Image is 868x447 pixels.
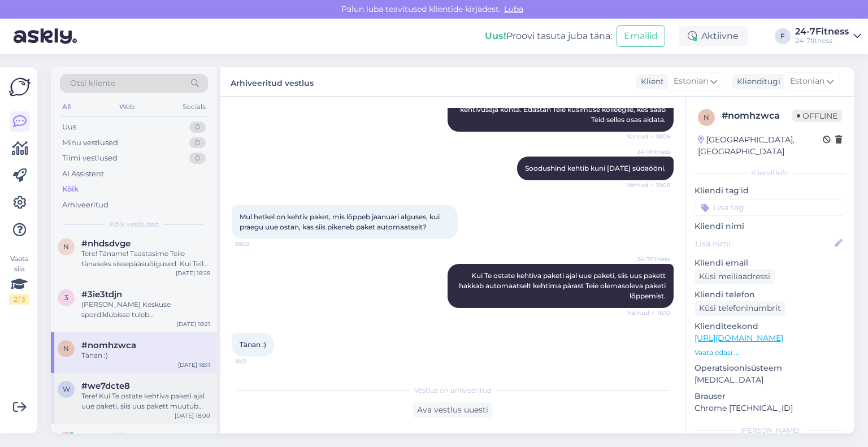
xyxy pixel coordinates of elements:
input: Lisa nimi [695,237,832,250]
div: Kõik [62,184,79,195]
a: [URL][DOMAIN_NAME] [695,333,783,343]
div: F [775,28,791,44]
div: Minu vestlused [62,137,118,149]
span: #nomhzwca [81,340,136,350]
div: [PERSON_NAME] Keskuse spordiklubisse tuleb rühmatreeningute saal [81,300,210,320]
div: [DATE] 18:21 [177,320,210,328]
div: # nomhzwca [722,109,792,123]
span: 18:11 [235,357,277,366]
p: Kliendi tag'id [695,185,845,197]
p: Operatsioonisüsteem [695,362,845,374]
div: Tere! Kui Te ostate kehtiva paketi ajal uue paketi, siis uus pakett muutub automaatselt aktiivsek... [81,391,210,411]
div: Küsi meiliaadressi [695,269,775,284]
span: 3 [64,293,68,302]
div: Klienditugi [732,76,780,88]
div: Aktiivne [679,26,748,46]
span: 18:09 [235,240,277,248]
span: Kui Te ostate kehtiva paketi ajal uue paketi, siis uus pakett hakkab automaatselt kehtima pärast ... [459,271,667,300]
p: Vaata edasi ... [695,348,845,358]
p: [MEDICAL_DATA] [695,374,845,386]
p: Kliendi telefon [695,289,845,301]
span: Mul hetkel on kehtiv paket, mis lõppeb jaanuari alguses, kui praegu uue ostan, kas siis pikeneb p... [240,212,441,231]
div: Arhiveeritud [62,199,108,211]
div: Kliendi info [695,168,845,178]
div: Proovi tasuta juba täna: [485,29,612,43]
span: Estonian [790,75,824,88]
span: #xypsazjj [81,432,122,442]
div: [PERSON_NAME] [695,426,845,436]
span: #3ie3tdjn [81,289,122,300]
div: 24-7fitness [795,36,849,45]
button: Emailid [617,25,665,47]
span: Nähtud ✓ 18:08 [626,181,670,189]
div: 0 [189,137,206,149]
div: 0 [189,121,206,133]
p: Kliendi email [695,257,845,269]
span: Tänan :) [240,340,266,349]
div: Klient [636,76,664,88]
span: 24-7Fitness [628,255,670,263]
div: Vaata siia [9,254,29,305]
span: 24-7Fitness [628,147,670,156]
img: Askly Logo [9,76,31,98]
span: Estonian [674,75,708,88]
div: Uus [62,121,76,133]
a: 24-7Fitness24-7fitness [795,27,861,45]
p: Brauser [695,390,845,402]
div: Tänan :) [81,350,210,361]
span: Otsi kliente [70,77,115,89]
span: n [63,242,69,251]
span: Vestlus on arhiveeritud [414,385,492,396]
span: w [63,385,70,393]
p: Kliendi nimi [695,220,845,232]
p: Chrome [TECHNICAL_ID] [695,402,845,414]
div: Tiimi vestlused [62,153,118,164]
div: [GEOGRAPHIC_DATA], [GEOGRAPHIC_DATA] [698,134,823,158]
span: Nähtud ✓ 18:06 [626,132,670,141]
span: #nhdsdvge [81,238,131,249]
span: n [63,344,69,353]
span: Offline [792,110,842,122]
span: n [704,113,709,121]
div: [DATE] 18:00 [175,411,210,420]
div: Küsi telefoninumbrit [695,301,785,316]
div: Ava vestlus uuesti [413,402,493,418]
div: All [60,99,73,114]
div: Web [117,99,137,114]
div: AI Assistent [62,168,104,180]
div: 0 [189,153,206,164]
span: Nähtud ✓ 18:10 [627,309,670,317]
span: Kõik vestlused [110,219,159,229]
div: Tere! Täname! Taastasime Teile tänaseks sissepääsuõigused. Kui Teil tekib meie klienditeeninduse ... [81,249,210,269]
span: Luba [501,4,527,14]
div: [DATE] 18:11 [178,361,210,369]
b: Uus! [485,31,506,41]
p: Klienditeekond [695,320,845,332]
span: #we7dcte8 [81,381,130,391]
input: Lisa tag [695,199,845,216]
div: [DATE] 18:28 [176,269,210,277]
label: Arhiveeritud vestlus [231,74,314,89]
div: 24-7Fitness [795,27,849,36]
div: 2 / 3 [9,294,29,305]
span: Soodushind kehtib kuni [DATE] südaööni. [525,164,666,172]
div: Socials [180,99,208,114]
